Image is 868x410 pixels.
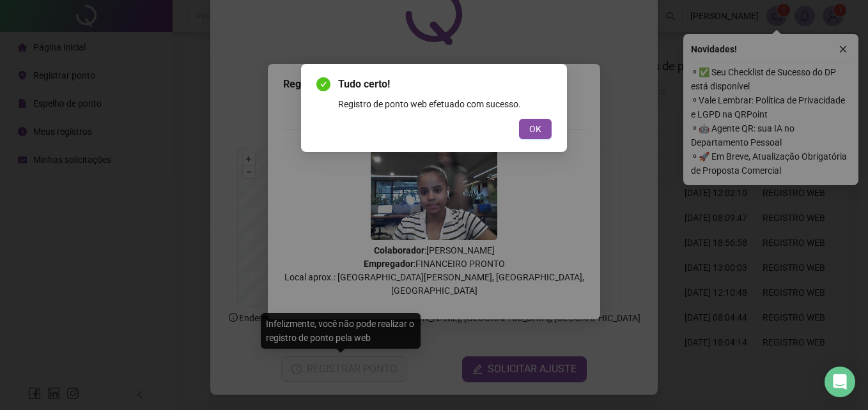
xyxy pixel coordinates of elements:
div: Registro de ponto web efetuado com sucesso. [338,97,552,111]
div: Open Intercom Messenger [825,367,855,397]
button: OK [519,119,552,139]
span: OK [529,122,541,136]
span: Tudo certo! [338,77,552,92]
span: check-circle [316,77,330,91]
